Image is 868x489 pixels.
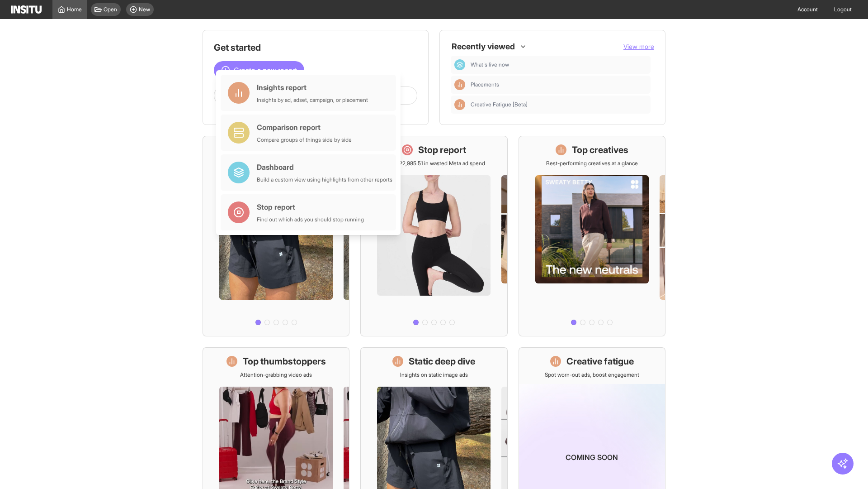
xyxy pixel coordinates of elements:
[139,6,150,13] span: New
[471,81,647,88] span: Placements
[257,96,368,104] div: Insights by ad, adset, campaign, or placement
[471,101,647,108] span: Creative Fatigue [Beta]
[243,355,326,368] h1: Top thumbstoppers
[11,5,42,14] img: Logo
[214,61,304,79] button: Create a new report
[257,176,392,183] div: Build a custom view using highlights from other reports
[203,136,349,336] a: What's live nowSee all active ads instantly
[400,371,468,379] p: Insights on static image ads
[67,6,82,13] span: Home
[454,79,465,90] div: Insights
[623,42,654,51] button: View more
[623,43,654,50] span: View more
[257,216,364,223] div: Find out which ads you should stop running
[234,65,297,76] span: Create a new report
[454,59,465,70] div: Dashboard
[360,136,507,336] a: Stop reportSave £22,985.51 in wasted Meta ad spend
[257,162,392,173] div: Dashboard
[572,144,628,156] h1: Top creatives
[383,160,485,167] p: Save £22,985.51 in wasted Meta ad spend
[471,81,499,88] span: Placements
[454,99,465,110] div: Insights
[257,201,364,212] div: Stop report
[214,41,417,54] h1: Get started
[240,371,312,379] p: Attention-grabbing video ads
[471,61,509,68] span: What's live now
[418,144,466,156] h1: Stop report
[409,355,475,368] h1: Static deep dive
[257,136,352,144] div: Compare groups of things side by side
[471,101,528,108] span: Creative Fatigue [Beta]
[257,82,368,93] div: Insights report
[257,122,352,133] div: Comparison report
[104,6,117,13] span: Open
[519,136,665,336] a: Top creativesBest-performing creatives at a glance
[471,61,647,68] span: What's live now
[546,160,638,167] p: Best-performing creatives at a glance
